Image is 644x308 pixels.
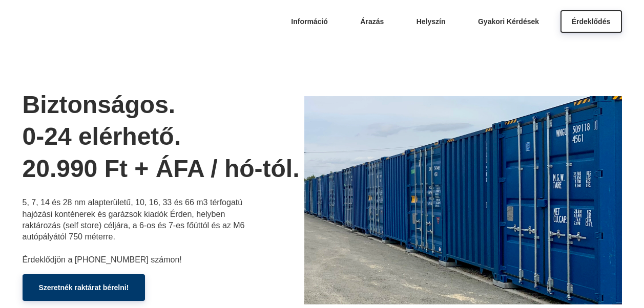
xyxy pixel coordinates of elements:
[405,10,457,33] a: Helyszín
[280,10,339,33] a: Információ
[417,17,446,26] span: Helyszín
[349,10,395,33] a: Árazás
[467,10,550,33] a: Gyakori Kérdések
[23,197,248,266] p: 5, 7, 14 és 28 nm alapterületű, 10, 16, 33 és 66 m3 térfogatú hajózási konténerek és garázsok kia...
[291,17,328,26] span: Információ
[360,17,384,26] span: Árazás
[560,10,622,33] a: Érdeklődés
[23,274,146,301] a: Szeretnék raktárat bérelni!
[39,283,129,292] span: Szeretnék raktárat bérelni!
[572,17,610,26] span: Érdeklődés
[304,96,622,304] img: bozsisor.webp
[23,89,304,185] h1: Biztonságos. 0-24 elérhető. 20.990 Ft + ÁFA / hó-tól.
[478,17,539,26] span: Gyakori Kérdések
